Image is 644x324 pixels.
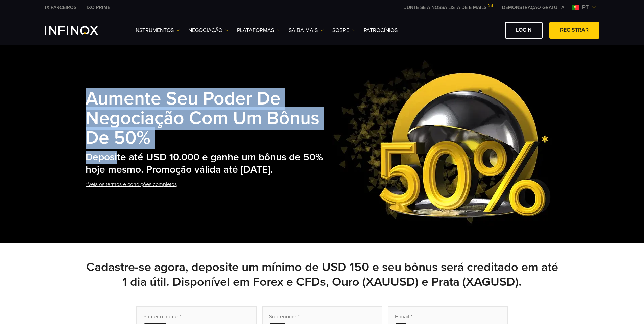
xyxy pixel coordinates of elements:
[81,4,115,11] a: INFINOX
[134,26,180,34] a: Instrumentos
[86,176,177,193] a: *Veja os termos e condições completos
[332,26,355,34] a: SOBRE
[497,4,569,11] a: INFINOX MENU
[505,22,543,39] a: Login
[289,26,324,34] a: Saiba mais
[364,26,398,34] a: Patrocínios
[549,22,599,39] a: Registrar
[86,88,319,149] strong: Aumente seu poder de negociação com um bônus de 50%
[45,26,114,35] a: INFINOX Logo
[40,4,81,11] a: INFINOX
[86,260,559,290] h2: Cadastre-se agora, deposite um mínimo de USD 150 e seu bônus será creditado em até 1 dia útil. Di...
[188,26,229,34] a: NEGOCIAÇÃO
[399,5,497,10] a: JUNTE-SE À NOSSA LISTA DE E-MAILS
[579,3,591,11] span: pt
[86,151,326,176] h2: Deposite até USD 10.000 e ganhe um bônus de 50% hoje mesmo. Promoção válida até [DATE].
[237,26,280,34] a: PLATAFORMAS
